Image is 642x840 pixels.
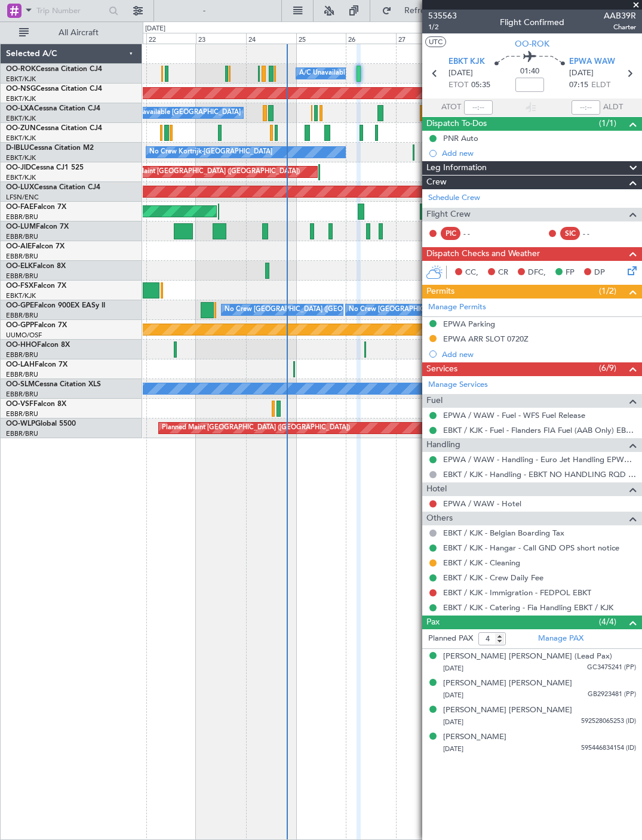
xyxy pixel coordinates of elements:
span: (1/1) [599,117,616,130]
a: EBKT / KJK - Hangar - Call GND OPS short notice [443,543,619,553]
span: EBKT KJK [449,56,485,68]
span: ETOT [449,79,468,91]
span: [DATE] [449,67,473,79]
a: EBBR/BRU [6,350,38,359]
span: OO-NSG [6,85,36,93]
button: All Aircraft [13,23,130,42]
span: 592528065253 (ID) [581,716,636,727]
div: 23 [196,33,246,44]
a: EBKT / KJK - Catering - Fia Handling EBKT / KJK [443,602,613,613]
div: [PERSON_NAME] [443,731,506,743]
div: 27 [396,33,446,44]
a: EBKT / KJK - Handling - EBKT NO HANDLING RQD FOR CJ [443,469,636,479]
a: D-IBLUCessna Citation M2 [6,144,94,152]
span: OO-GPP [6,322,34,329]
a: OO-LAHFalcon 7X [6,361,67,368]
span: Charter [604,22,636,32]
a: OO-ROKCessna Citation CJ4 [6,66,102,73]
a: EBBR/BRU [6,429,38,438]
span: ATOT [441,101,461,113]
span: Dispatch Checks and Weather [426,247,540,261]
span: (4/4) [599,616,616,628]
input: --:-- [464,100,493,115]
a: OO-GPPFalcon 7X [6,322,67,329]
span: OO-LAH [6,361,35,368]
a: EBKT/KJK [6,173,36,182]
span: DFC, [528,267,546,279]
span: [DATE] [443,664,463,673]
div: - - [463,228,490,239]
a: Manage Services [428,379,488,391]
span: 01:40 [520,66,539,78]
a: EBKT / KJK - Immigration - FEDPOL EBKT [443,587,591,598]
span: OO-JID [6,164,31,171]
span: Refresh [394,7,444,15]
a: OO-ZUNCessna Citation CJ4 [6,125,102,132]
span: EPWA WAW [569,56,615,68]
a: EBBR/BRU [6,213,38,221]
span: Pax [426,616,440,629]
span: OO-HHO [6,341,37,349]
a: EBKT/KJK [6,134,36,143]
div: Planned Maint [GEOGRAPHIC_DATA] ([GEOGRAPHIC_DATA]) [162,419,350,437]
div: No Crew [GEOGRAPHIC_DATA] ([GEOGRAPHIC_DATA] National) [349,301,549,319]
a: EBKT / KJK - Belgian Boarding Tax [443,528,564,538]
span: CC, [465,267,478,279]
a: EBKT / KJK - Crew Daily Fee [443,573,543,583]
span: OO-ROK [515,38,549,50]
span: 595446834154 (ID) [581,743,636,753]
a: OO-FSXFalcon 7X [6,282,66,290]
a: EBKT/KJK [6,75,36,84]
span: [DATE] [443,691,463,700]
a: OO-GPEFalcon 900EX EASy II [6,302,105,309]
a: Schedule Crew [428,192,480,204]
span: Permits [426,285,454,299]
span: OO-AIE [6,243,32,250]
div: Add new [442,148,636,158]
div: No Crew Kortrijk-[GEOGRAPHIC_DATA] [149,143,272,161]
span: D-IBLU [6,144,29,152]
a: EBKT/KJK [6,94,36,103]
a: Manage PAX [538,633,583,645]
span: GC3475241 (PP) [587,663,636,673]
a: Manage Permits [428,301,486,313]
a: EBKT/KJK [6,153,36,162]
a: EBBR/BRU [6,232,38,241]
button: UTC [425,36,446,47]
div: [PERSON_NAME] [PERSON_NAME] (Lead Pax) [443,651,612,663]
span: Services [426,362,457,376]
a: EBKT/KJK [6,291,36,300]
div: EPWA Parking [443,319,495,329]
span: OO-FSX [6,282,33,290]
span: GB2923481 (PP) [588,690,636,700]
a: OO-NSGCessna Citation CJ4 [6,85,102,93]
a: OO-SLMCessna Citation XLS [6,381,101,388]
span: Handling [426,438,460,452]
a: OO-VSFFalcon 8X [6,401,66,408]
span: OO-LUM [6,223,36,230]
a: UUMO/OSF [6,331,42,340]
div: 24 [246,33,296,44]
a: EBBR/BRU [6,390,38,399]
span: Leg Information [426,161,487,175]
a: EBBR/BRU [6,410,38,419]
div: PNR Auto [443,133,478,143]
span: Hotel [426,482,447,496]
span: (1/2) [599,285,616,297]
span: ALDT [603,101,623,113]
a: EBKT / KJK - Fuel - Flanders FIA Fuel (AAB Only) EBKT / KJK [443,425,636,435]
span: CR [498,267,508,279]
span: Fuel [426,394,443,408]
span: [DATE] [443,744,463,753]
span: 535563 [428,10,457,22]
a: EBBR/BRU [6,370,38,379]
a: EBBR/BRU [6,252,38,261]
span: OO-SLM [6,381,35,388]
span: All Aircraft [31,29,126,37]
a: OO-FAEFalcon 7X [6,204,66,211]
span: [DATE] [443,718,463,727]
span: 07:15 [569,79,588,91]
a: OO-WLPGlobal 5500 [6,420,76,427]
a: EPWA / WAW - Handling - Euro Jet Handling EPWA / WAW [443,454,636,464]
span: OO-LXA [6,105,34,112]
